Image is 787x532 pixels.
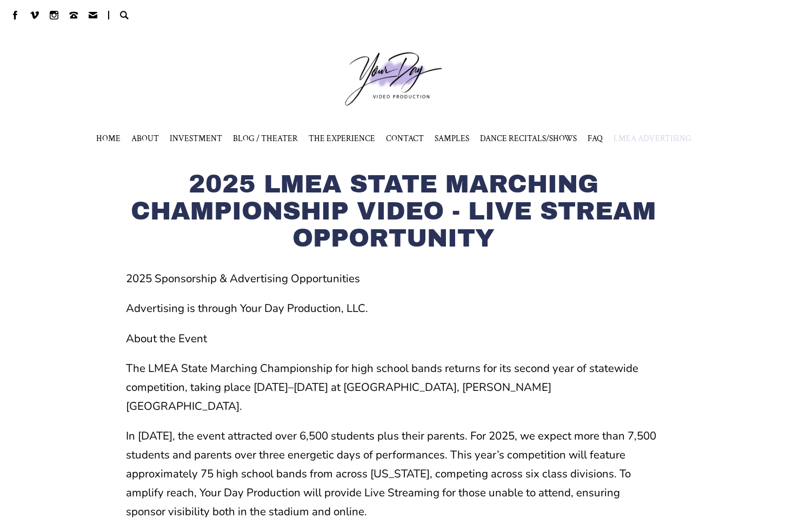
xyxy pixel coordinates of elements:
[386,133,424,144] a: CONTACT
[613,133,691,144] a: LMEA ADVERTISING
[588,133,603,144] a: FAQ
[480,133,577,144] span: DANCE RECITALS/SHOWS
[329,36,458,122] a: Your Day Production Logo
[126,171,661,252] h2: 2025 LMEA STATE MARCHING CHAMPIONSHIP VIDEO - LIVE STREAM OPPORTUNITY
[126,299,661,318] p: Advertising is through Your Day Production, LLC.
[96,133,121,144] a: HOME
[131,133,159,144] a: ABOUT
[233,133,298,144] a: BLOG / THEATER
[126,427,661,521] p: In [DATE], the event attracted over 6,500 students plus their parents. For 2025, we expect more t...
[170,133,222,144] a: INVESTMENT
[126,269,661,288] p: 2025 Sponsorship & Advertising Opportunities
[309,133,375,144] a: THE EXPERIENCE
[435,133,469,144] span: SAMPLES
[126,329,661,348] p: About the Event
[126,359,661,416] p: The LMEA State Marching Championship for high school bands returns for its second year of statewi...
